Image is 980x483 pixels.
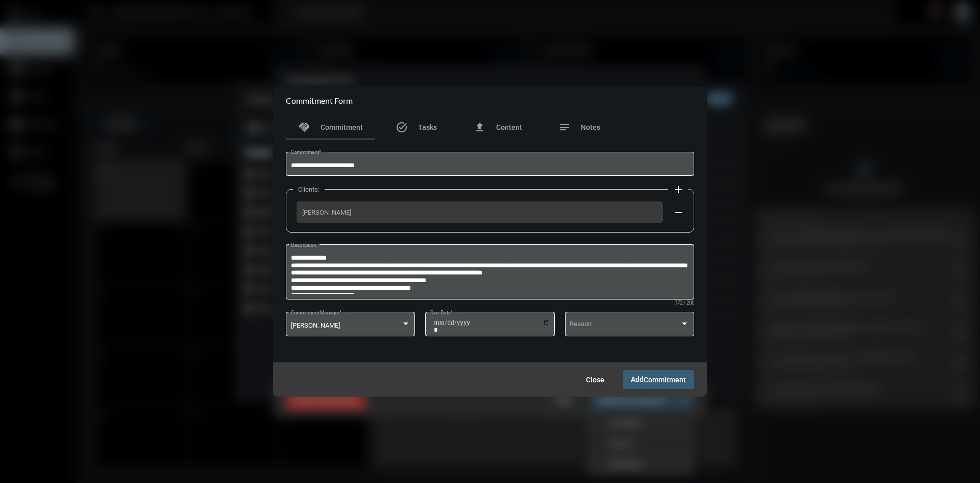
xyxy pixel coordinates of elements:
[623,370,694,389] button: AddCommitment
[672,183,684,196] mat-icon: add
[396,121,408,133] mat-icon: task_alt
[286,96,353,105] h2: Commitment Form
[293,186,325,193] label: Clients:
[321,123,363,131] span: Commitment
[496,123,522,131] span: Content
[586,376,604,384] span: Close
[418,123,437,131] span: Tasks
[578,371,612,389] button: Close
[581,123,600,131] span: Notes
[631,375,686,383] span: Add
[474,121,486,133] mat-icon: file_upload
[298,121,310,133] mat-icon: handshake
[644,376,686,384] span: Commitment
[302,209,657,216] span: [PERSON_NAME]
[675,301,694,306] mat-hint: 772 / 200
[672,206,684,219] mat-icon: remove
[291,321,340,329] span: [PERSON_NAME]
[558,121,571,133] mat-icon: notes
